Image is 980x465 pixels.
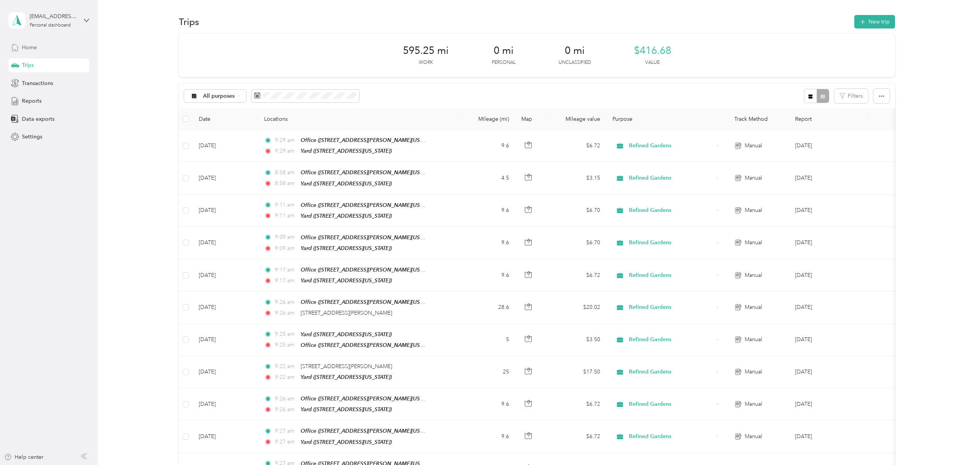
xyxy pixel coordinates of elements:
[275,438,297,446] span: 9:27 am
[789,108,868,130] th: Report
[789,227,868,259] td: Sep 2025
[546,130,606,162] td: $6.72
[789,292,868,323] td: Sep 2025
[301,180,392,187] span: Yard ([STREET_ADDRESS][US_STATE])
[645,59,660,66] p: Value
[458,162,515,194] td: 4.5
[789,130,868,162] td: Sep 2025
[301,406,392,412] span: Yard ([STREET_ADDRESS][US_STATE])
[854,15,895,28] button: New trip
[301,245,392,251] span: Yard ([STREET_ADDRESS][US_STATE])
[458,324,515,356] td: 5
[629,238,713,247] span: Refined Gardens
[629,368,713,376] span: Refined Gardens
[275,427,297,435] span: 9:27 am
[275,244,297,253] span: 9:09 am
[789,162,868,194] td: Sep 2025
[789,356,868,388] td: Sep 2025
[301,428,440,434] span: Office ([STREET_ADDRESS][PERSON_NAME][US_STATE])
[275,136,297,145] span: 9:29 am
[22,97,42,105] span: Reports
[301,363,392,370] span: [STREET_ADDRESS][PERSON_NAME]
[301,234,440,241] span: Office ([STREET_ADDRESS][PERSON_NAME][US_STATE])
[789,259,868,292] td: Sep 2025
[559,59,591,66] p: Unclassified
[546,388,606,420] td: $6.72
[515,108,546,130] th: Map
[458,292,515,323] td: 28.6
[193,292,258,323] td: [DATE]
[634,45,671,57] span: $416.68
[301,202,440,208] span: Office ([STREET_ADDRESS][PERSON_NAME][US_STATE])
[301,395,440,402] span: Office ([STREET_ADDRESS][PERSON_NAME][US_STATE])
[419,59,433,66] p: Work
[193,356,258,388] td: [DATE]
[275,373,297,382] span: 9:22 am
[203,93,235,99] span: All purposes
[301,299,440,305] span: Office ([STREET_ADDRESS][PERSON_NAME][US_STATE])
[275,341,297,349] span: 9:25 am
[275,233,297,242] span: 9:09 am
[458,227,515,259] td: 9.6
[458,108,515,130] th: Mileage (mi)
[745,271,762,280] span: Manual
[193,324,258,356] td: [DATE]
[546,292,606,323] td: $20.02
[275,395,297,403] span: 9:26 am
[629,174,713,182] span: Refined Gardens
[22,133,42,141] span: Settings
[193,259,258,292] td: [DATE]
[4,453,43,461] button: Help center
[629,400,713,408] span: Refined Gardens
[275,266,297,274] span: 9:17 am
[458,420,515,453] td: 9.6
[275,201,297,209] span: 9:11 am
[546,420,606,453] td: $6.72
[789,388,868,420] td: Sep 2025
[546,227,606,259] td: $6.70
[745,400,762,408] span: Manual
[458,195,515,227] td: 9.6
[193,388,258,420] td: [DATE]
[492,59,516,66] p: Personal
[275,309,297,317] span: 9:26 am
[565,45,585,57] span: 0 mi
[458,259,515,292] td: 9.6
[301,277,392,283] span: Yard ([STREET_ADDRESS][US_STATE])
[458,388,515,420] td: 9.6
[606,108,728,130] th: Purpose
[193,420,258,453] td: [DATE]
[22,115,55,123] span: Data exports
[30,12,78,20] div: [EMAIL_ADDRESS][DOMAIN_NAME]
[745,368,762,376] span: Manual
[301,169,440,176] span: Office ([STREET_ADDRESS][PERSON_NAME][US_STATE])
[22,61,34,69] span: Trips
[301,439,392,445] span: Yard ([STREET_ADDRESS][US_STATE])
[629,142,713,150] span: Refined Gardens
[22,43,37,52] span: Home
[629,303,713,312] span: Refined Gardens
[30,23,71,28] div: Personal dashboard
[629,335,713,344] span: Refined Gardens
[193,195,258,227] td: [DATE]
[301,213,392,219] span: Yard ([STREET_ADDRESS][US_STATE])
[403,45,449,57] span: 595.25 mi
[275,362,297,371] span: 9:22 am
[745,335,762,344] span: Manual
[745,303,762,312] span: Manual
[301,137,440,143] span: Office ([STREET_ADDRESS][PERSON_NAME][US_STATE])
[179,18,199,26] h1: Trips
[745,142,762,150] span: Manual
[275,277,297,285] span: 9:17 am
[301,374,392,380] span: Yard ([STREET_ADDRESS][US_STATE])
[546,356,606,388] td: $17.50
[275,405,297,414] span: 9:26 am
[301,148,392,154] span: Yard ([STREET_ADDRESS][US_STATE])
[458,130,515,162] td: 9.6
[275,212,297,220] span: 9:11 am
[546,162,606,194] td: $3.15
[275,330,297,338] span: 9:25 am
[494,45,514,57] span: 0 mi
[458,356,515,388] td: 25
[546,324,606,356] td: $3.50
